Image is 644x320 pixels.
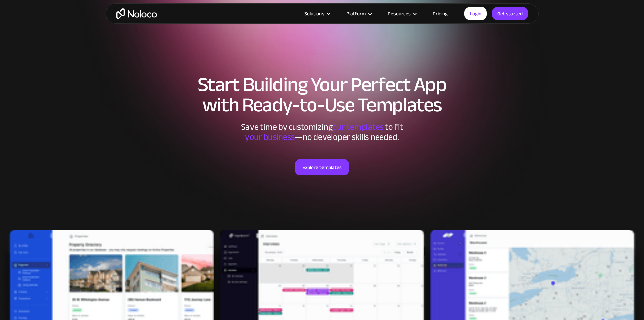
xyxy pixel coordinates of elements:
div: Platform [346,9,366,18]
div: Solutions [304,9,324,18]
div: Solutions [296,9,338,18]
div: Platform [338,9,379,18]
div: Resources [379,9,424,18]
h1: Start Building Your Perfect App with Ready-to-Use Templates [113,74,532,115]
a: Pricing [424,9,456,18]
div: Save time by customizing to fit ‍ —no developer skills needed. [221,122,424,142]
div: Resources [388,9,411,18]
a: home [116,8,157,19]
a: Login [464,7,487,20]
span: your business [245,129,295,145]
a: Get started [492,7,528,20]
span: our templates [332,119,383,135]
a: Explore templates [295,159,349,175]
